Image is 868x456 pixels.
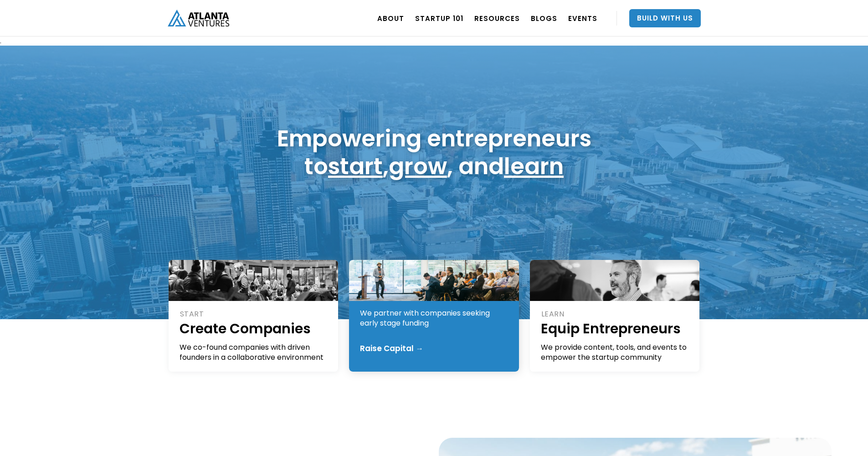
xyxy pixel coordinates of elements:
[504,150,564,182] a: learn
[360,308,509,328] div: We partner with companies seeking early stage funding
[541,319,690,338] h1: Equip Entrepreneurs
[169,260,339,372] a: STARTCreate CompaniesWe co-found companies with driven founders in a collaborative environment
[349,260,519,372] a: GROWFund FoundersWe partner with companies seeking early stage fundingRaise Capital →
[180,309,329,319] div: START
[541,342,690,363] div: We provide content, tools, and events to empower the startup community
[629,9,701,27] a: Build With Us
[474,5,520,31] a: RESOURCES
[531,5,557,31] a: BLOGS
[180,342,329,363] div: We co-found companies with driven founders in a collaborative environment
[277,124,591,180] h1: Empowering entrepreneurs to , , and
[541,309,690,319] div: LEARN
[389,150,447,182] a: grow
[377,5,404,31] a: ABOUT
[530,260,700,372] a: LEARNEquip EntrepreneursWe provide content, tools, and events to empower the startup community
[568,5,597,31] a: EVENTS
[415,5,463,31] a: Startup 101
[360,344,423,353] div: Raise Capital →
[328,150,383,182] a: start
[180,319,329,338] h1: Create Companies
[360,285,509,304] h1: Fund Founders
